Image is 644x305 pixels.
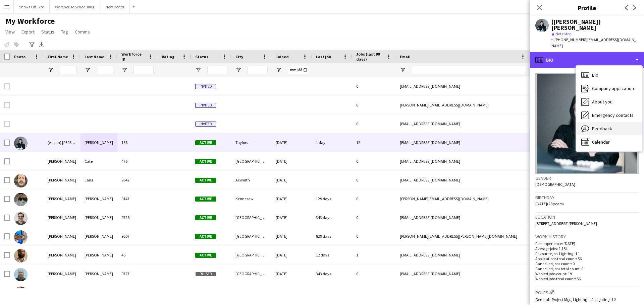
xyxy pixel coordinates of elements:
img: Adam Garey [14,249,28,262]
div: 829 days [312,227,352,245]
button: Open Filter Menu [195,67,201,73]
span: Joined [276,54,289,59]
span: Comms [75,29,90,35]
div: 158 [117,133,158,152]
div: [EMAIL_ADDRESS][DOMAIN_NAME] [396,264,530,283]
div: [PERSON_NAME] [80,264,117,283]
div: 0 [352,171,396,189]
span: [DATE] (28 years) [535,201,564,206]
span: Rating [162,54,174,59]
div: [DATE] [272,246,312,264]
div: [DATE] [272,171,312,189]
span: Active [195,197,216,202]
p: Worked jobs count: 19 [535,271,639,276]
div: 9642 [117,171,158,189]
div: [PERSON_NAME] [80,227,117,245]
div: [PERSON_NAME] [44,171,80,189]
div: [EMAIL_ADDRESS][DOMAIN_NAME] [396,133,530,152]
button: Open Filter Menu [121,67,127,73]
span: View [5,29,15,35]
input: Row Selection is disabled for this row (unchecked) [4,121,10,127]
div: Company application [576,82,642,95]
img: Adam Bloodworth [14,193,28,206]
div: 9467 [117,283,158,302]
div: 0 [352,77,396,95]
span: [DEMOGRAPHIC_DATA] [535,182,575,187]
span: Not rated [555,31,572,36]
input: Row Selection is disabled for this row (unchecked) [4,83,10,89]
div: 0 [352,96,396,114]
span: Jobs (last 90 days) [356,52,384,62]
button: New Board [100,0,130,13]
div: Feedback [576,122,642,135]
span: My Workforce [5,16,55,26]
div: [PERSON_NAME] [44,264,80,283]
input: Workforce ID Filter Input [133,66,154,74]
a: Tag [58,27,71,36]
div: 9147 [117,189,158,208]
span: Calendar [592,139,610,145]
div: [PERSON_NAME] [44,152,80,170]
div: [DATE] [272,189,312,208]
button: Open Filter Menu [48,67,54,73]
div: 12 days [312,246,352,264]
span: Bio [592,72,598,78]
span: Emergency contacts [592,112,634,118]
input: Status Filter Input [207,66,227,74]
div: Lang [80,171,117,189]
div: 9728 [117,208,158,227]
div: [DATE] [272,283,312,302]
app-action-btn: Advanced filters [28,41,36,49]
h3: Location [535,214,639,220]
button: Warehouse Scheduling [50,0,100,13]
span: Status [195,54,208,59]
input: City Filter Input [248,66,268,74]
div: 0 [352,264,396,283]
div: Calendar [576,135,642,149]
div: Kennesaw [231,189,272,208]
div: 0 [352,283,396,302]
div: Bio [576,68,642,82]
div: Emergency contacts [576,108,642,122]
h3: Work history [535,234,639,240]
div: [EMAIL_ADDRESS][DOMAIN_NAME] [396,246,530,264]
div: 12 [352,133,396,152]
span: Last Name [85,54,104,59]
div: [DATE] [272,264,312,283]
img: Adam Ward [14,268,28,281]
div: 0 [352,208,396,227]
div: [GEOGRAPHIC_DATA] [231,208,272,227]
div: [EMAIL_ADDRESS][DOMAIN_NAME] [396,283,530,302]
div: 886 days [312,283,352,302]
span: Email [400,54,411,59]
img: Crew avatar or photo [535,73,639,174]
div: 9507 [117,227,158,245]
span: Status [41,29,54,35]
p: Worked jobs total count: 56 [535,276,639,281]
div: 343 days [312,264,352,283]
div: 9727 [117,264,158,283]
button: Open Filter Menu [235,67,241,73]
span: City [235,54,243,59]
div: 1 day [312,133,352,152]
a: Status [39,27,57,36]
div: 476 [117,152,158,170]
div: ([PERSON_NAME]) [PERSON_NAME] [551,19,639,31]
div: [PERSON_NAME] [44,227,80,245]
p: Favourite job: Lighting - L1 [535,251,639,256]
input: First Name Filter Input [60,66,76,74]
img: Adam Dieter [14,212,28,225]
img: Aaron Lang [14,174,28,187]
button: Open Filter Menu [400,67,406,73]
span: Feedback [592,126,612,132]
span: Active [195,159,216,164]
div: [PERSON_NAME][EMAIL_ADDRESS][DOMAIN_NAME] [396,189,530,208]
input: Joined Filter Input [288,66,308,74]
span: Company application [592,85,634,91]
div: [EMAIL_ADDRESS][DOMAIN_NAME] [396,152,530,170]
div: [EMAIL_ADDRESS][DOMAIN_NAME] [396,115,530,133]
div: (Austin) [PERSON_NAME] [44,133,80,152]
img: Addison Whitney [14,287,28,300]
div: Bio [530,52,644,68]
div: 343 days [312,208,352,227]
